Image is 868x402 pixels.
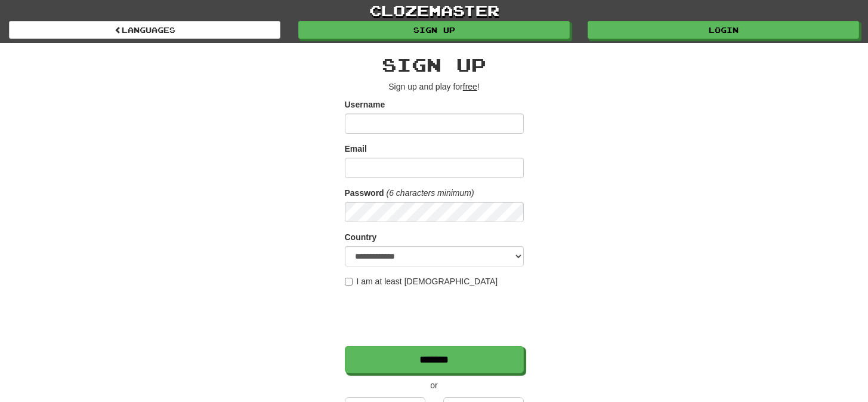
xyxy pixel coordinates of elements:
[387,188,474,198] em: (6 characters minimum)
[345,293,526,340] iframe: reCAPTCHA
[345,99,385,111] label: Username
[345,187,384,199] label: Password
[345,231,377,243] label: Country
[345,278,353,286] input: I am at least [DEMOGRAPHIC_DATA]
[298,21,570,39] a: Sign up
[588,21,859,39] a: Login
[345,379,524,391] p: or
[9,21,280,39] a: Languages
[345,55,524,75] h2: Sign up
[345,81,524,93] p: Sign up and play for !
[345,275,498,287] label: I am at least [DEMOGRAPHIC_DATA]
[345,143,367,155] label: Email
[463,82,477,91] u: free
